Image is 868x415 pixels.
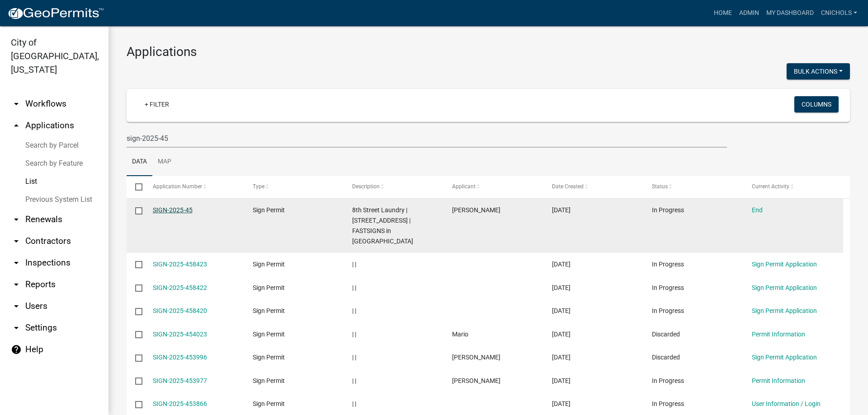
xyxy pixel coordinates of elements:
[752,206,763,214] a: End
[253,354,285,361] span: Sign Permit
[352,331,356,338] span: | |
[736,5,763,22] a: Admin
[352,206,413,244] span: 8th Street Laundry | 1852 E. 8th St Jeffersonville , IN 47130 | FASTSIGNS in Jeffersonville
[763,5,817,22] a: My Dashboard
[752,377,805,384] a: Permit Information
[153,261,207,268] a: SIGN-2025-458423
[652,331,680,338] span: Discarded
[11,322,22,333] i: arrow_drop_down
[352,183,380,190] span: Description
[152,148,177,177] a: Map
[752,400,821,407] a: User Information / Login
[652,206,684,214] span: In Progress
[787,63,850,79] button: Bulk Actions
[244,176,344,198] datatable-header-cell: Type
[552,183,584,190] span: Date Created
[552,261,571,268] span: 08/02/2025
[543,176,643,198] datatable-header-cell: Date Created
[552,354,571,361] span: 07/23/2025
[743,176,843,198] datatable-header-cell: Current Activity
[652,284,684,291] span: In Progress
[552,307,571,314] span: 08/02/2025
[552,331,571,338] span: 07/23/2025
[127,44,850,60] h3: Applications
[710,5,736,22] a: Home
[552,206,571,214] span: 08/06/2025
[253,400,285,407] span: Sign Permit
[253,261,285,268] span: Sign Permit
[11,120,22,131] i: arrow_drop_up
[153,206,193,214] a: SIGN-2025-45
[352,261,356,268] span: | |
[127,129,727,148] input: Search for applications
[352,284,356,291] span: | |
[253,183,264,190] span: Type
[144,176,244,198] datatable-header-cell: Application Number
[752,284,817,291] a: Sign Permit Application
[153,183,202,190] span: Application Number
[11,236,22,247] i: arrow_drop_down
[11,214,22,225] i: arrow_drop_down
[11,98,22,109] i: arrow_drop_down
[452,377,500,384] span: Clifton Dukes
[253,307,285,314] span: Sign Permit
[752,331,805,338] a: Permit Information
[652,183,668,190] span: Status
[352,377,356,384] span: | |
[253,206,285,214] span: Sign Permit
[452,354,500,361] span: Clifton Dukes
[153,331,207,338] a: SIGN-2025-454023
[127,148,152,177] a: Data
[752,261,817,268] a: Sign Permit Application
[137,96,176,112] a: + Filter
[452,206,500,214] span: Adam Dupre
[752,183,789,190] span: Current Activity
[794,96,839,112] button: Columns
[11,344,22,355] i: help
[452,331,468,338] span: Mario
[652,261,684,268] span: In Progress
[253,331,285,338] span: Sign Permit
[11,301,22,312] i: arrow_drop_down
[652,377,684,384] span: In Progress
[652,400,684,407] span: In Progress
[452,183,476,190] span: Applicant
[253,284,285,291] span: Sign Permit
[552,284,571,291] span: 08/02/2025
[752,354,817,361] a: Sign Permit Application
[652,354,680,361] span: Discarded
[817,5,861,22] a: cnichols
[153,307,207,314] a: SIGN-2025-458420
[752,307,817,314] a: Sign Permit Application
[153,400,207,407] a: SIGN-2025-453866
[153,354,207,361] a: SIGN-2025-453996
[352,400,356,407] span: | |
[153,284,207,291] a: SIGN-2025-458422
[253,377,285,384] span: Sign Permit
[352,307,356,314] span: | |
[352,354,356,361] span: | |
[443,176,543,198] datatable-header-cell: Applicant
[643,176,743,198] datatable-header-cell: Status
[11,257,22,268] i: arrow_drop_down
[11,279,22,290] i: arrow_drop_down
[552,400,571,407] span: 07/23/2025
[552,377,571,384] span: 07/23/2025
[652,307,684,314] span: In Progress
[127,176,144,198] datatable-header-cell: Select
[153,377,207,384] a: SIGN-2025-453977
[344,176,443,198] datatable-header-cell: Description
